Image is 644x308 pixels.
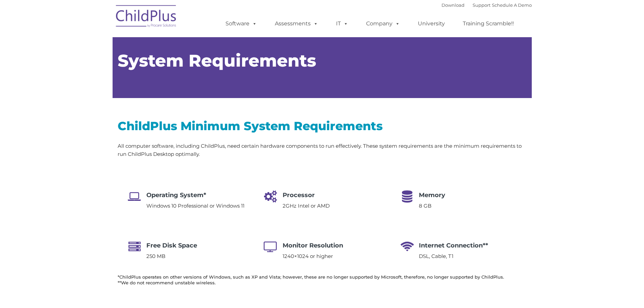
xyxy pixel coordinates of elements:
[419,242,488,249] span: Internet Connection**
[442,2,464,8] a: Download
[283,253,333,259] span: 1240×1024 or higher
[118,142,527,158] p: All computer software, including ChildPlus, need certain hardware components to run effectively. ...
[283,242,343,249] span: Monitor Resolution
[118,274,527,286] h6: *ChildPlus operates on other versions of Windows, such as XP and Vista; however, these are no lon...
[283,191,315,199] span: Processor
[118,118,527,134] h2: ChildPlus Minimum System Requirements
[219,17,264,30] a: Software
[442,2,532,8] font: |
[456,17,521,30] a: Training Scramble!!
[419,203,431,209] span: 8 GB
[146,190,244,200] h4: Operating System*
[146,242,197,249] span: Free Disk Space
[419,191,445,199] span: Memory
[283,203,330,209] span: 2GHz Intel or AMD
[359,17,407,30] a: Company
[419,253,453,259] span: DSL, Cable, T1
[492,2,532,8] a: Schedule A Demo
[411,17,452,30] a: University
[113,0,180,34] img: ChildPlus by Procare Solutions
[118,50,316,71] span: System Requirements
[146,202,244,210] p: Windows 10 Professional or Windows 11
[473,2,491,8] a: Support
[329,17,355,30] a: IT
[146,253,165,259] span: 250 MB
[268,17,325,30] a: Assessments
